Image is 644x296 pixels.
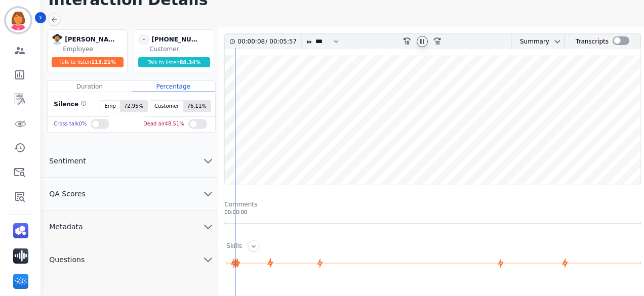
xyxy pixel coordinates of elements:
div: Skills [226,242,242,251]
div: Talk to listen [138,57,210,67]
div: 00:00:00 [224,208,641,216]
div: Customer [149,45,212,53]
button: Metadata chevron down [41,210,218,243]
span: Emp [100,101,119,112]
span: QA Scores [41,189,94,199]
svg: chevron down [202,253,214,266]
div: Silence [52,100,87,112]
div: Percentage [132,81,215,92]
button: QA Scores chevron down [41,178,218,210]
div: Summary [512,34,549,49]
div: / [237,34,299,49]
svg: chevron down [202,188,214,200]
div: Comments [224,200,641,208]
button: Sentiment chevron down [41,145,218,178]
span: 113.21 % [91,59,116,65]
div: Duration [48,81,131,92]
button: Questions chevron down [41,243,218,276]
div: Employee [63,45,125,53]
div: Cross talk 0 % [54,117,87,132]
div: 00:00:08 [237,34,265,49]
div: Talk to listen [52,57,124,67]
span: 72.95 % [120,101,147,112]
div: Transcripts [576,34,609,49]
button: chevron down [549,37,561,46]
svg: chevron down [202,155,214,167]
svg: chevron down [202,221,214,233]
span: Questions [41,255,93,265]
svg: chevron down [553,37,561,46]
span: 76.11 % [183,101,211,112]
span: Customer [150,101,183,112]
img: Bordered avatar [6,8,30,32]
div: Dead air 48.51 % [143,117,184,132]
div: [PERSON_NAME] [65,34,115,45]
span: Sentiment [41,156,94,166]
span: Metadata [41,222,91,232]
span: 88.34 % [180,60,201,65]
span: - [138,34,149,45]
div: 00:05:57 [267,34,295,49]
div: [PHONE_NUMBER] [151,34,202,45]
